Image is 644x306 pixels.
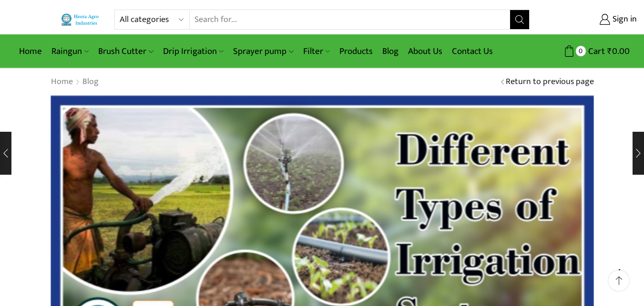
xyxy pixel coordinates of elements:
[93,40,158,63] a: Brush Cutter
[298,40,335,63] a: Filter
[607,44,630,59] bdi: 0.00
[190,10,510,29] input: Search for...
[335,40,378,63] a: Products
[576,46,586,56] span: 0
[378,40,403,63] a: Blog
[82,76,99,88] a: Blog
[539,42,630,60] a: 0 Cart ₹0.00
[14,40,47,63] a: Home
[47,40,93,63] a: Raingun
[510,10,529,29] button: Search button
[403,40,447,63] a: About Us
[51,76,73,88] a: Home
[228,40,298,63] a: Sprayer pump
[158,40,228,63] a: Drip Irrigation
[607,44,612,59] span: ₹
[610,13,637,26] span: Sign in
[586,45,605,58] span: Cart
[544,11,637,28] a: Sign in
[506,76,594,88] a: Return to previous page
[447,40,498,63] a: Contact Us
